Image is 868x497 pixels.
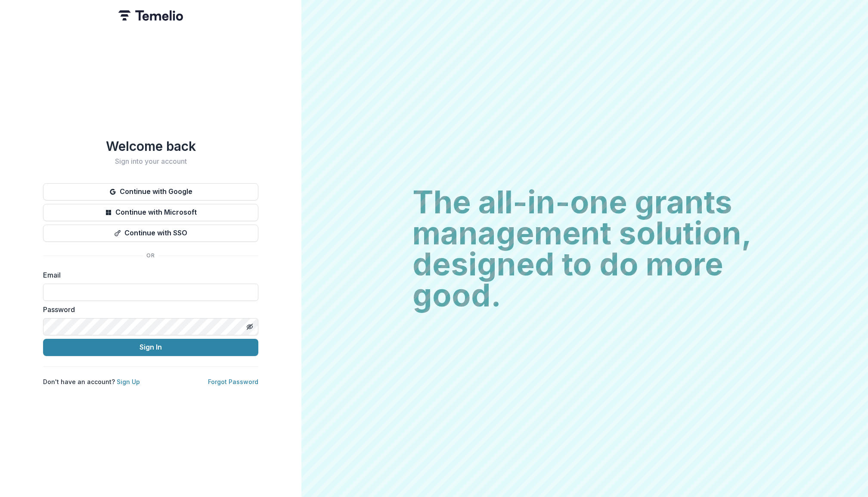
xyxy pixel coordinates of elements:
button: Continue with Microsoft [43,204,258,221]
a: Sign Up [117,378,140,385]
button: Toggle password visibility [243,320,257,334]
button: Continue with SSO [43,225,258,242]
h1: Welcome back [43,138,258,154]
button: Continue with Google [43,183,258,200]
a: Forgot Password [208,378,258,385]
p: Don't have an account? [43,377,140,386]
h2: Sign into your account [43,157,258,166]
button: Sign In [43,339,258,356]
label: Email [43,270,253,280]
label: Password [43,304,253,315]
img: Temelio [118,10,183,21]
